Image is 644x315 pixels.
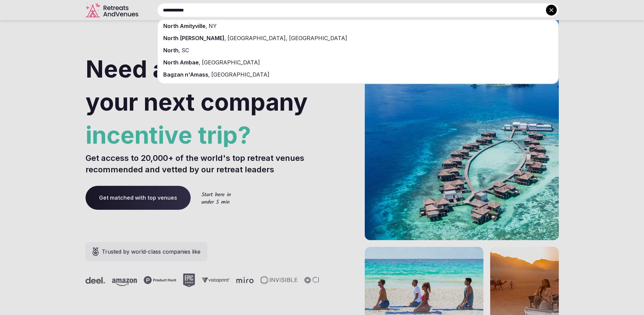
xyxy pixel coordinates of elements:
[163,35,224,41] span: North [PERSON_NAME]
[163,59,199,66] span: North Ambae
[158,20,558,32] div: ,
[158,44,558,56] div: ,
[163,47,178,54] span: North
[210,71,269,78] span: [GEOGRAPHIC_DATA]
[163,23,206,29] span: North Amityville
[158,32,558,44] div: ,
[163,71,208,78] span: Bagzan n'Amass
[226,35,347,41] span: [GEOGRAPHIC_DATA], [GEOGRAPHIC_DATA]
[180,47,189,54] span: SC
[158,68,558,81] div: ,
[200,59,260,66] span: [GEOGRAPHIC_DATA]
[158,56,558,68] div: ,
[207,23,217,29] span: NY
